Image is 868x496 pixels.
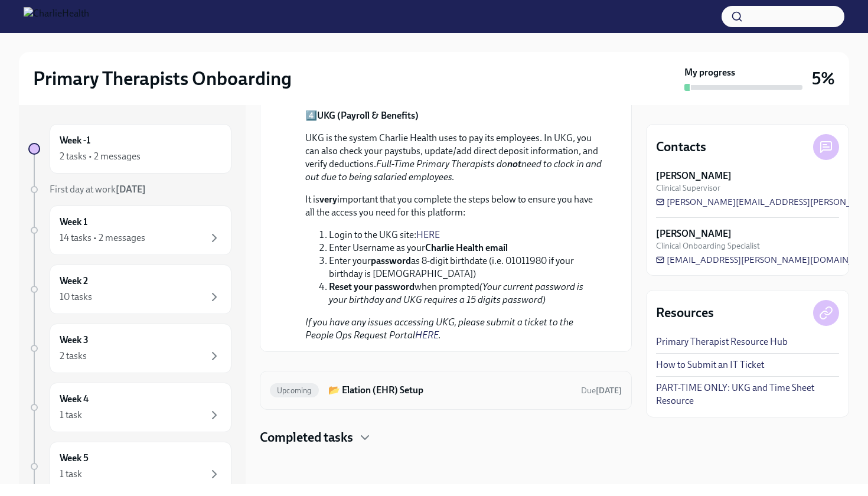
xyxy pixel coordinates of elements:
span: August 22nd, 2025 10:00 [581,385,622,396]
span: Clinical Supervisor [656,182,720,194]
span: Upcoming [270,386,319,395]
a: HERE [416,229,440,240]
h4: Resources [656,304,714,322]
a: PART-TIME ONLY: UKG and Time Sheet Resource [656,381,839,407]
strong: My progress [684,66,735,79]
strong: [DATE] [596,386,622,396]
a: Week 114 tasks • 2 messages [28,205,231,255]
a: Week 210 tasks [28,265,231,314]
div: 1 task [60,468,82,481]
div: 2 tasks [60,350,87,363]
strong: Reset your password [329,281,415,292]
a: Week 51 task [28,442,231,491]
div: 10 tasks [60,291,92,304]
strong: not [507,158,521,169]
span: First day at work [50,184,146,195]
a: How to Submit an IT Ticket [656,358,764,371]
strong: password [371,255,411,266]
img: CharlieHealth [24,7,89,26]
h4: Contacts [656,138,706,156]
strong: UKG (Payroll & Benefits) [317,110,419,121]
p: It is important that you complete the steps below to ensure you have all the access you need for ... [305,193,603,219]
strong: [PERSON_NAME] [656,227,732,240]
a: Upcoming📂 Elation (EHR) SetupDue[DATE] [270,381,622,400]
div: 1 task [60,409,82,422]
span: Clinical Onboarding Specialist [656,240,760,252]
h6: Week 1 [60,216,87,229]
h6: Week 2 [60,275,88,288]
li: Login to the UKG site: [329,229,603,242]
em: If you have any issues accessing UKG, please submit a ticket to the People Ops Request Portal . [305,316,573,341]
h4: Completed tasks [260,429,353,446]
h3: 5% [812,68,835,89]
li: Enter Username as your [329,242,603,254]
a: Week 41 task [28,383,231,432]
a: First day at work[DATE] [28,183,231,196]
span: Due [581,386,622,396]
a: Week -12 tasks • 2 messages [28,124,231,174]
div: 14 tasks • 2 messages [60,231,145,244]
p: 4️⃣ [305,109,603,122]
h6: Week 5 [60,452,89,465]
h6: Week 4 [60,393,89,406]
a: Week 32 tasks [28,324,231,373]
strong: [PERSON_NAME] [656,169,732,182]
h6: Week -1 [60,134,90,147]
a: Primary Therapist Resource Hub [656,335,788,348]
a: HERE [415,329,439,341]
strong: [DATE] [116,184,146,195]
h6: Week 3 [60,334,89,347]
li: Enter your as 8-digit birthdate (i.e. 01011980 if your birthday is [DEMOGRAPHIC_DATA]) [329,254,603,280]
strong: Charlie Health email [425,242,508,253]
p: UKG is the system Charlie Health uses to pay its employees. In UKG, you can also check your payst... [305,132,603,184]
strong: very [319,194,337,205]
h2: Primary Therapists Onboarding [33,67,292,90]
li: when prompted [329,280,603,306]
em: Full-Time Primary Therapists do need to clock in and out due to being salaried employees. [305,158,602,182]
div: 2 tasks • 2 messages [60,150,141,163]
h6: 📂 Elation (EHR) Setup [328,384,572,397]
div: Completed tasks [260,429,632,446]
